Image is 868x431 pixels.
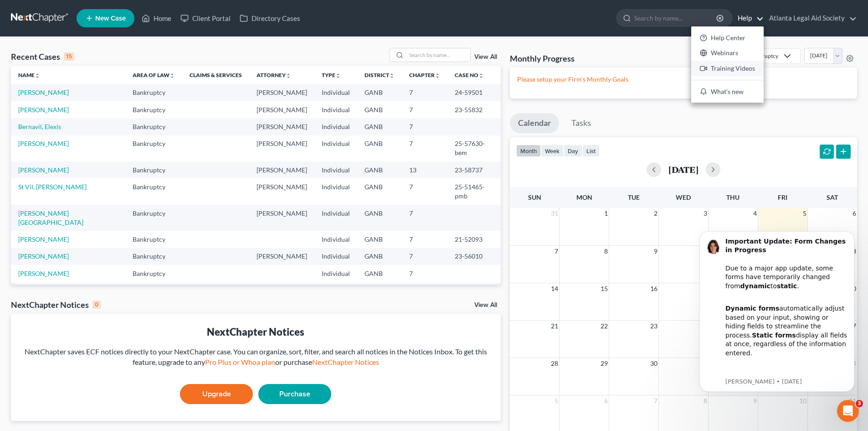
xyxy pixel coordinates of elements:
[703,208,708,219] span: 3
[18,235,69,243] a: [PERSON_NAME]
[357,231,402,248] td: GANB
[402,282,447,299] td: 7
[600,283,609,294] span: 15
[125,205,182,231] td: Bankruptcy
[125,178,182,204] td: Bankruptcy
[125,161,182,178] td: Bankruptcy
[837,400,859,422] iframe: Intercom live chat
[435,73,440,78] i: unfold_more
[182,66,249,84] th: Claims & Services
[653,246,658,257] span: 9
[249,178,314,204] td: [PERSON_NAME]
[649,358,658,369] span: 30
[856,400,863,407] span: 3
[357,282,402,299] td: GANB
[541,145,564,157] button: week
[802,208,807,219] span: 5
[563,113,599,133] a: Tasks
[778,193,787,201] span: Fri
[314,248,357,265] td: Individual
[92,301,101,309] div: 0
[447,248,501,265] td: 23-56010
[402,265,447,282] td: 7
[357,248,402,265] td: GANB
[357,265,402,282] td: GANB
[249,135,314,161] td: [PERSON_NAME]
[550,358,559,369] span: 28
[517,75,850,84] p: Please setup your Firm's Monthly Goals
[180,384,253,404] a: Upgrade
[18,183,87,191] a: St Vil, [PERSON_NAME]
[314,101,357,118] td: Individual
[628,193,640,201] span: Tue
[286,73,291,78] i: unfold_more
[447,101,501,118] td: 23-55832
[322,72,341,78] a: Typeunfold_more
[249,84,314,101] td: [PERSON_NAME]
[357,178,402,204] td: GANB
[726,193,740,201] span: Thu
[691,30,764,46] a: Help Center
[634,10,718,26] input: Search by name...
[314,282,357,299] td: Individual
[11,299,101,310] div: NextChapter Notices
[314,161,357,178] td: Individual
[335,73,341,78] i: unfold_more
[402,84,447,101] td: 7
[314,178,357,204] td: Individual
[133,72,175,78] a: Area of Lawunfold_more
[314,265,357,282] td: Individual
[176,10,235,26] a: Client Portal
[125,84,182,101] td: Bankruptcy
[35,73,40,78] i: unfold_more
[478,73,484,78] i: unfold_more
[125,282,182,299] td: Bankruptcy
[357,161,402,178] td: GANB
[18,106,69,114] a: [PERSON_NAME]
[11,51,74,62] div: Recent Cases
[564,145,582,157] button: day
[447,178,501,204] td: 25-51465-pmb
[205,358,275,366] a: Pro Plus or Whoa plan
[474,302,497,308] a: View All
[95,15,126,22] span: New Case
[18,123,61,130] a: Bernavil, Elexis
[649,321,658,332] span: 23
[447,161,501,178] td: 23-58737
[314,135,357,161] td: Individual
[357,84,402,101] td: GANB
[314,205,357,231] td: Individual
[554,395,559,406] span: 5
[18,270,69,277] a: [PERSON_NAME]
[40,140,162,211] div: Our team is actively working to re-integrate dynamic functionality and expects to have it restore...
[258,384,331,404] a: Purchase
[249,118,314,135] td: [PERSON_NAME]
[125,118,182,135] td: Bankruptcy
[249,205,314,231] td: [PERSON_NAME]
[314,231,357,248] td: Individual
[528,193,541,201] span: Sun
[314,118,357,135] td: Individual
[249,101,314,118] td: [PERSON_NAME]
[510,113,559,133] a: Calendar
[550,321,559,332] span: 21
[603,246,609,257] span: 8
[474,54,497,60] a: View All
[40,155,162,163] p: Message from Emma, sent 1d ago
[125,265,182,282] td: Bankruptcy
[668,165,699,174] h2: [DATE]
[357,118,402,135] td: GANB
[18,209,83,226] a: [PERSON_NAME][GEOGRAPHIC_DATA]
[653,208,658,219] span: 2
[798,395,807,406] span: 10
[125,231,182,248] td: Bankruptcy
[357,135,402,161] td: GANB
[603,208,609,219] span: 1
[409,72,440,78] a: Chapterunfold_more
